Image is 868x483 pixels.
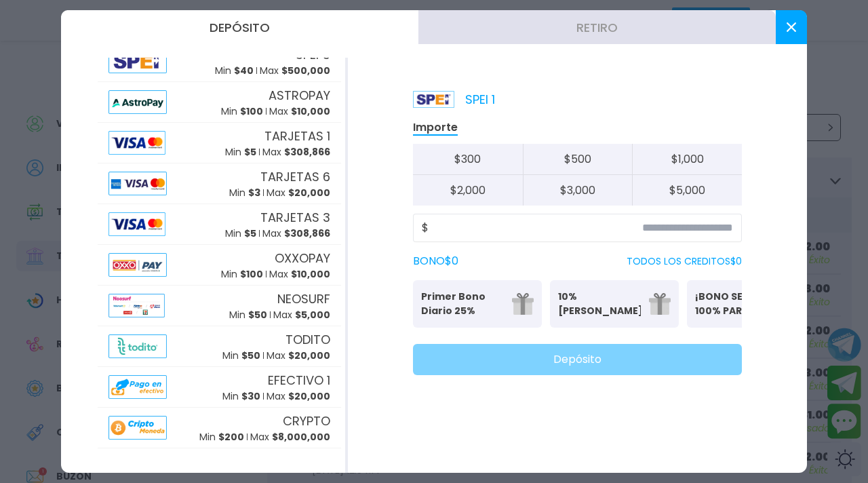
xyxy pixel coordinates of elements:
[523,175,633,206] button: $3,000
[649,293,671,315] img: gift
[413,120,458,136] p: Importe
[108,334,167,358] img: Alipay
[241,389,260,403] span: $ 30
[267,389,330,404] p: Max
[94,163,345,204] button: AlipayTARJETAS 6Min $3Max $20,000
[225,227,256,241] p: Min
[284,227,330,240] span: $ 308,866
[240,104,263,118] span: $ 100
[248,308,267,322] span: $ 50
[413,280,542,328] button: Primer Bono Diario 25%
[288,186,330,199] span: $ 20,000
[108,375,167,399] img: Alipay
[94,123,345,163] button: AlipayTARJETAS 1Min $5Max $308,866
[108,294,165,317] img: Alipay
[269,267,330,282] p: Max
[550,280,679,328] button: 10% [PERSON_NAME]
[229,186,260,200] p: Min
[288,389,330,403] span: $ 20,000
[687,280,816,328] button: ¡BONO SEMANAL 100% PARA DEPORTES!
[267,349,330,363] p: Max
[250,430,330,444] p: Max
[94,204,345,245] button: AlipayTARJETAS 3Min $5Max $308,866
[229,308,267,322] p: Min
[285,330,330,349] span: TODITO
[260,168,330,186] span: TARJETAS 6
[295,308,330,322] span: $ 5,000
[108,90,167,114] img: Alipay
[267,186,330,200] p: Max
[108,131,165,155] img: Alipay
[272,430,330,444] span: $ 8,000,000
[523,144,633,175] button: $500
[108,172,167,195] img: Alipay
[244,145,256,159] span: $ 5
[225,145,256,159] p: Min
[418,10,776,44] button: Retiro
[94,82,345,123] button: AlipayASTROPAYMin $100Max $10,000
[283,412,330,430] span: CRYPTO
[94,245,345,286] button: AlipayOXXOPAYMin $100Max $10,000
[94,326,345,367] button: AlipayTODITOMin $50Max $20,000
[288,349,330,362] span: $ 20,000
[284,145,330,159] span: $ 308,866
[421,290,504,318] p: Primer Bono Diario 25%
[215,64,254,78] p: Min
[413,253,458,269] label: BONO $ 0
[413,90,495,109] p: SPEI 1
[413,91,454,108] img: Platform Logo
[291,104,330,118] span: $ 10,000
[61,10,418,44] button: Depósito
[218,430,244,444] span: $ 200
[269,86,330,104] span: ASTROPAY
[260,64,330,78] p: Max
[248,186,260,199] span: $ 3
[422,220,429,236] span: $
[277,290,330,308] span: NEOSURF
[268,371,330,389] span: EFECTIVO 1
[262,145,330,159] p: Max
[632,144,742,175] button: $1,000
[94,286,345,326] button: AlipayNEOSURFMin $50Max $5,000
[413,144,523,175] button: $300
[108,50,167,73] img: Alipay
[221,267,263,282] p: Min
[413,175,523,206] button: $2,000
[108,212,165,236] img: Alipay
[275,249,330,267] span: OXXOPAY
[558,290,641,318] p: 10% [PERSON_NAME]
[291,267,330,281] span: $ 10,000
[108,416,167,440] img: Alipay
[240,267,263,281] span: $ 100
[108,253,167,277] img: Alipay
[262,227,330,241] p: Max
[413,344,742,375] button: Depósito
[94,367,345,408] button: AlipayEFECTIVO 1Min $30Max $20,000
[281,64,330,77] span: $ 500,000
[627,254,742,269] p: TODOS LOS CREDITOS $ 0
[94,408,345,448] button: AlipayCRYPTOMin $200Max $8,000,000
[695,290,778,318] p: ¡BONO SEMANAL 100% PARA DEPORTES!
[273,308,330,322] p: Max
[260,208,330,227] span: TARJETAS 3
[222,389,260,404] p: Min
[269,104,330,119] p: Max
[241,349,260,362] span: $ 50
[264,127,330,145] span: TARJETAS 1
[94,41,345,82] button: AlipaySPEI 5Min $40Max $500,000
[244,227,256,240] span: $ 5
[221,104,263,119] p: Min
[199,430,244,444] p: Min
[234,64,254,77] span: $ 40
[512,293,534,315] img: gift
[632,175,742,206] button: $5,000
[222,349,260,363] p: Min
